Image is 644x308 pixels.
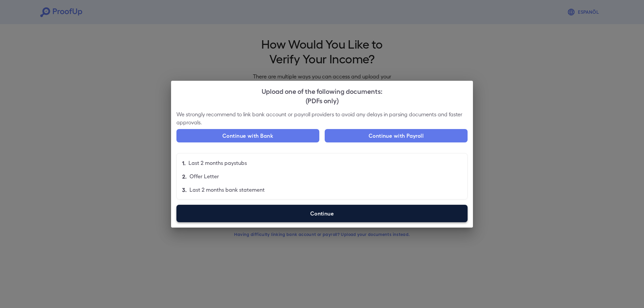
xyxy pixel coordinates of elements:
p: We strongly recommend to link bank account or payroll providers to avoid any delays in parsing do... [176,110,468,126]
div: (PDFs only) [176,96,468,105]
label: Continue [176,205,468,222]
button: Continue with Payroll [325,129,468,142]
button: Continue with Bank [176,129,319,142]
p: Last 2 months bank statement [190,186,265,194]
p: 2. [182,172,187,180]
p: 1. [182,159,186,167]
p: Last 2 months paystubs [189,159,247,167]
p: 3. [182,186,187,194]
p: Offer Letter [190,172,219,180]
h2: Upload one of the following documents: [171,81,473,110]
